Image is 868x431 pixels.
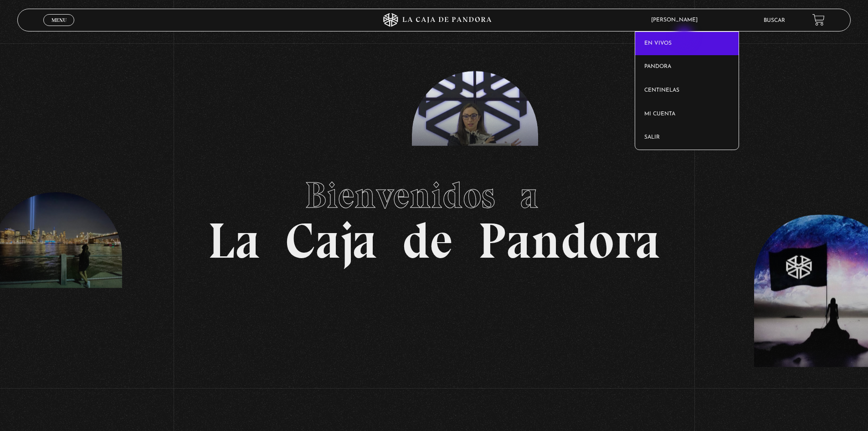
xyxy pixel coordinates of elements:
[635,32,739,56] a: En vivos
[48,25,70,31] span: Cerrar
[812,14,825,26] a: View your shopping cart
[635,103,739,126] a: Mi cuenta
[647,17,707,23] span: [PERSON_NAME]
[635,79,739,103] a: Centinelas
[764,18,785,23] a: Buscar
[51,17,67,23] span: Menu
[305,173,564,217] span: Bienvenidos a
[635,126,739,150] a: Salir
[635,55,739,79] a: Pandora
[208,166,660,266] h1: La Caja de Pandora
